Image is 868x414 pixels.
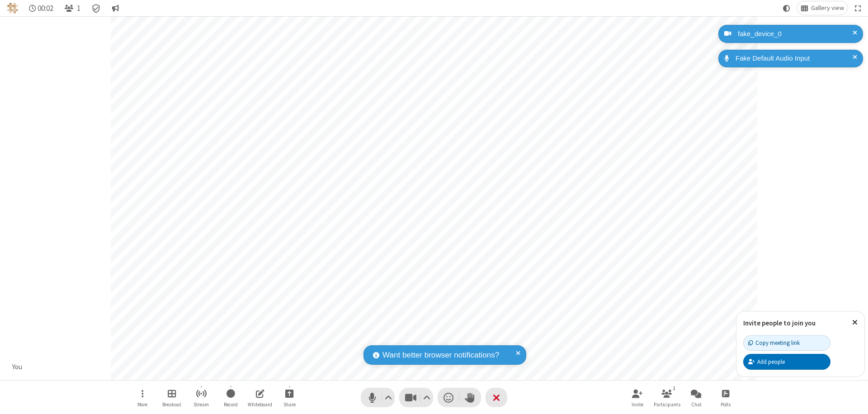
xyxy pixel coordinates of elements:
[9,362,26,372] div: You
[743,319,816,327] label: Invite people to join you
[743,354,830,369] button: Add people
[88,1,105,15] div: Meeting details Encryption enabled
[743,335,830,351] button: Copy meeting link
[162,402,181,407] span: Breakout
[654,402,680,407] span: Participants
[224,402,238,407] span: Record
[276,385,303,410] button: Start sharing
[712,385,739,410] button: Open poll
[851,1,865,15] button: Fullscreen
[632,402,643,407] span: Invite
[129,385,156,410] button: Open menu
[246,385,274,410] button: Open shared whiteboard
[61,1,84,15] button: Open participant list
[137,402,147,407] span: More
[382,388,395,407] button: Audio settings
[25,1,57,15] div: Timer
[248,402,272,407] span: Whiteboard
[683,385,710,410] button: Open chat
[797,1,848,15] button: Change layout
[691,402,702,407] span: Chat
[283,402,296,407] span: Share
[811,5,844,12] span: Gallery view
[721,402,731,407] span: Polls
[421,388,433,407] button: Video setting
[382,349,499,361] span: Want better browser notifications?
[38,4,53,13] span: 00:02
[193,402,209,407] span: Stream
[779,1,794,15] button: Using system theme
[438,388,459,407] button: Send a reaction
[399,388,433,407] button: Stop video (⌘+Shift+V)
[459,388,481,407] button: Raise hand
[188,385,215,410] button: Start streaming
[217,385,244,410] button: Start recording
[108,1,123,15] button: Conversation
[158,385,185,410] button: Manage Breakout Rooms
[735,29,856,39] div: fake_device_0
[361,388,395,407] button: Mute (⌘+Shift+A)
[670,384,678,392] div: 1
[748,339,800,347] div: Copy meeting link
[486,388,507,407] button: End or leave meeting
[845,311,864,334] button: Close popover
[77,4,80,13] span: 1
[653,385,680,410] button: Open participant list
[7,3,18,14] img: QA Selenium DO NOT DELETE OR CHANGE
[732,53,856,64] div: Fake Default Audio Input
[624,385,651,410] button: Invite participants (⌘+Shift+I)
